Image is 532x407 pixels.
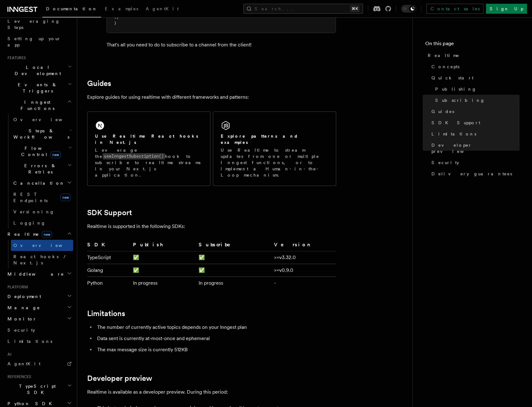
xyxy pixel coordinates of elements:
[5,352,12,357] span: AI
[7,36,61,47] span: Setting up your app
[13,192,48,203] span: REST Endpoints
[101,2,142,17] a: Examples
[50,151,61,158] span: new
[13,243,78,248] span: Overview
[221,133,328,145] h2: Explore patterns and examples
[11,240,73,251] a: Overview
[13,209,54,214] span: Versioning
[429,140,520,157] a: Developer preview
[105,6,138,11] span: Examples
[5,358,73,369] a: AgentKit
[5,97,73,114] button: Inngest Functions
[13,254,68,265] span: React hooks / Next.js
[11,177,73,189] button: Cancellation
[11,180,65,186] span: Cancellation
[5,313,73,324] button: Monitor
[5,268,73,280] button: Middleware
[87,309,125,318] a: Limitations
[11,251,73,268] a: React hooks / Next.js
[5,400,56,407] span: Python SDK
[5,316,37,322] span: Monitor
[429,72,520,83] a: Quick start
[5,336,73,347] a: Limitations
[431,108,454,115] span: Guides
[11,128,69,140] span: Steps & Workflows
[5,291,73,302] button: Deployment
[5,383,67,395] span: TypeScript SDK
[431,75,473,81] span: Quick start
[11,163,68,175] span: Errors & Retries
[5,381,73,398] button: TypeScript SDK
[5,82,68,94] span: Events & Triggers
[5,324,73,336] a: Security
[429,106,520,117] a: Guides
[130,264,196,277] td: ✅
[425,50,520,61] a: Realtime
[5,293,41,300] span: Deployment
[11,125,73,143] button: Steps & Workflows
[243,4,363,14] button: Search...⌘K
[95,334,336,343] li: Data sent is currently at-most-once and ephemeral
[431,131,476,137] span: Limitations
[87,277,130,289] td: Python
[114,21,116,25] span: }
[114,15,119,19] span: );
[5,285,28,290] span: Platform
[87,222,336,231] p: Realtime is supported in the following SDKs:
[486,4,527,14] a: Sign Up
[42,231,52,238] span: new
[196,251,271,264] td: ✅
[5,64,68,77] span: Local Development
[425,40,520,50] h4: On this page
[13,220,46,225] span: Logging
[87,264,130,277] td: Golang
[87,111,210,186] a: Use Realtime React hooks in Next.jsLeverage theuseInngestSubscription()hook to subscribe to realt...
[11,217,73,229] a: Logging
[435,86,477,92] span: Publishing
[13,117,78,122] span: Overview
[196,277,271,289] td: In progress
[5,99,67,111] span: Inngest Functions
[196,264,271,277] td: ✅
[429,157,520,168] a: Security
[5,374,31,379] span: References
[5,302,73,313] button: Manage
[5,305,40,311] span: Manage
[351,6,359,12] kbd: ⌘K
[431,159,459,166] span: Security
[271,264,336,277] td: >=v0.9.0
[95,133,203,145] h2: Use Realtime React hooks in Next.js
[271,241,336,251] th: Version
[11,206,73,217] a: Versioning
[87,374,152,383] a: Developer preview
[426,4,483,14] a: Contact sales
[431,64,459,70] span: Concepts
[106,40,336,49] p: That's all you need to do to subscribe to a channel from the client!
[11,160,73,177] button: Errors & Retries
[142,2,182,17] a: AgentKit
[5,229,73,240] button: Realtimenew
[429,128,520,140] a: Limitations
[146,6,179,11] span: AgentKit
[429,168,520,179] a: Delivery guarantees
[7,361,40,366] span: AgentKit
[60,194,71,201] span: new
[5,240,73,268] div: Realtimenew
[433,83,520,95] a: Publishing
[5,114,73,229] div: Inngest Functions
[5,55,26,60] span: Features
[196,241,271,251] th: Subscribe
[95,323,336,332] li: The number of currently active topics depends on your Inngest plan
[431,171,512,177] span: Delivery guarantees
[46,6,97,11] span: Documentation
[11,143,73,160] button: Flow Controlnew
[429,117,520,128] a: SDK Support
[103,153,165,159] code: useInngestSubscription()
[130,277,196,289] td: In progress
[221,147,328,178] p: Use Realtime to stream updates from one or multiple Inngest functions, or to implement a Human-in...
[5,271,64,277] span: Middleware
[5,16,73,33] a: Leveraging Steps
[7,19,60,30] span: Leveraging Steps
[42,2,101,17] a: Documentation
[435,97,485,103] span: Subscribing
